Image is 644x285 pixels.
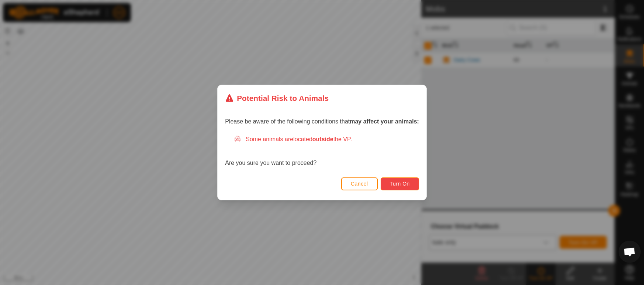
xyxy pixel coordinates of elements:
strong: may affect your animals: [350,118,419,125]
div: Potential Risk to Animals [225,92,329,104]
div: Are you sure you want to proceed? [225,135,419,167]
span: Cancel [351,181,368,187]
div: Open chat [619,241,641,263]
strong: outside [312,136,333,142]
div: Some animals are [234,135,419,144]
span: located the VP. [293,136,352,142]
span: Please be aware of the following conditions that [225,118,419,125]
button: Turn On [381,177,419,190]
span: Turn On [390,181,410,187]
button: Cancel [341,177,378,190]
